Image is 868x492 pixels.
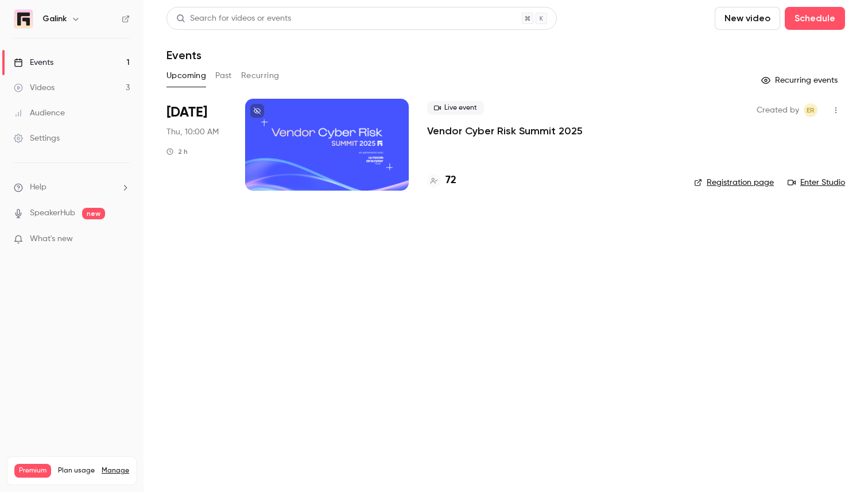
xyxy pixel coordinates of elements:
[166,103,207,122] span: [DATE]
[166,48,201,62] h1: Events
[804,103,817,117] span: Etienne Retout
[102,466,129,475] a: Manage
[166,126,219,138] span: Thu, 10:00 AM
[166,67,206,85] button: Upcoming
[427,124,583,138] a: Vendor Cyber Risk Summit 2025
[694,177,774,188] a: Registration page
[427,101,484,115] span: Live event
[756,71,845,90] button: Recurring events
[30,181,46,193] span: Help
[215,67,232,85] button: Past
[14,133,60,144] div: Settings
[788,177,845,188] a: Enter Studio
[176,13,291,25] div: Search for videos or events
[785,7,845,30] button: Schedule
[30,207,75,219] a: SpeakerHub
[14,181,130,193] li: help-dropdown-opener
[166,147,188,156] div: 2 h
[82,208,105,219] span: new
[807,103,815,117] span: ER
[715,7,780,30] button: New video
[757,103,799,117] span: Created by
[14,10,33,28] img: Galink
[14,464,51,478] span: Premium
[14,57,53,68] div: Events
[14,107,65,119] div: Audience
[14,82,55,94] div: Videos
[166,99,227,191] div: Oct 2 Thu, 10:00 AM (Europe/Paris)
[241,67,280,85] button: Recurring
[30,233,73,245] span: What's new
[58,466,95,475] span: Plan usage
[42,13,67,25] h6: Galink
[427,173,456,188] a: 72
[445,173,456,188] h4: 72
